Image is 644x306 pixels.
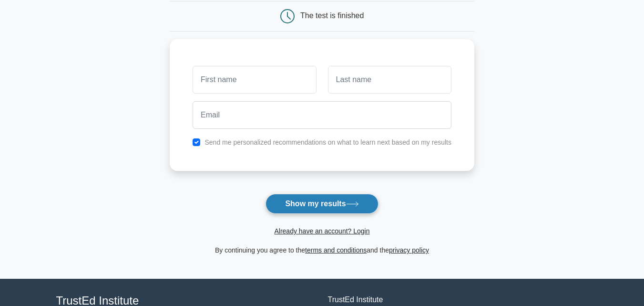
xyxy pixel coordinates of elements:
[266,194,378,214] button: Show my results
[193,101,451,129] input: Email
[328,66,451,94] input: Last name
[204,138,451,146] label: Send me personalized recommendations on what to learn next based on my results
[389,246,429,254] a: privacy policy
[300,11,364,20] div: The test is finished
[193,66,316,94] input: First name
[274,227,369,235] a: Already have an account? Login
[164,244,480,256] div: By continuing you agree to the and the
[305,246,367,254] a: terms and conditions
